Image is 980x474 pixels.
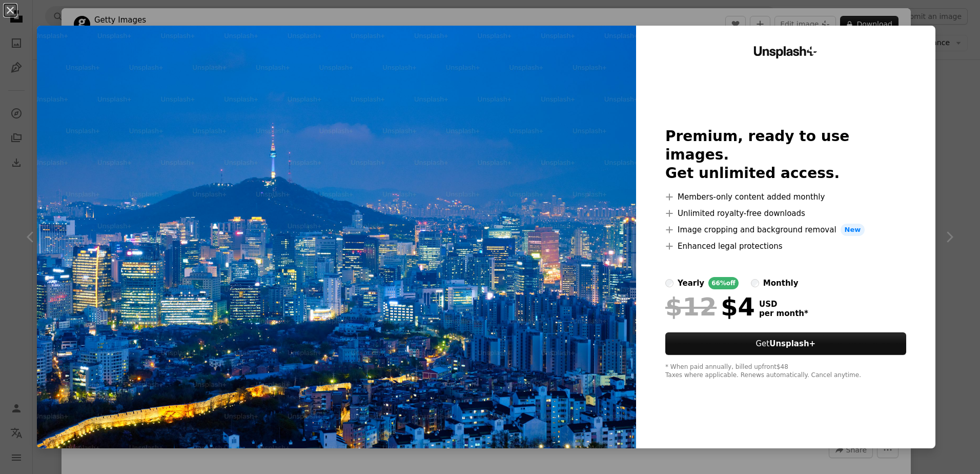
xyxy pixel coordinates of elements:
[751,279,759,287] input: monthly
[665,293,717,320] span: $12
[665,191,906,203] li: Members-only content added monthly
[678,277,704,289] div: yearly
[665,332,906,355] button: GetUnsplash+
[665,293,755,320] div: $4
[665,224,906,236] li: Image cropping and background removal
[665,127,906,183] h2: Premium, ready to use images. Get unlimited access.
[769,339,815,348] strong: Unsplash+
[759,300,808,309] span: USD
[763,277,799,289] div: monthly
[759,309,808,318] span: per month *
[665,279,673,287] input: yearly66%off
[841,224,865,236] span: New
[665,207,906,220] li: Unlimited royalty-free downloads
[665,240,906,252] li: Enhanced legal protections
[708,277,739,289] div: 66% off
[665,363,906,380] div: * When paid annually, billed upfront $48 Taxes where applicable. Renews automatically. Cancel any...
